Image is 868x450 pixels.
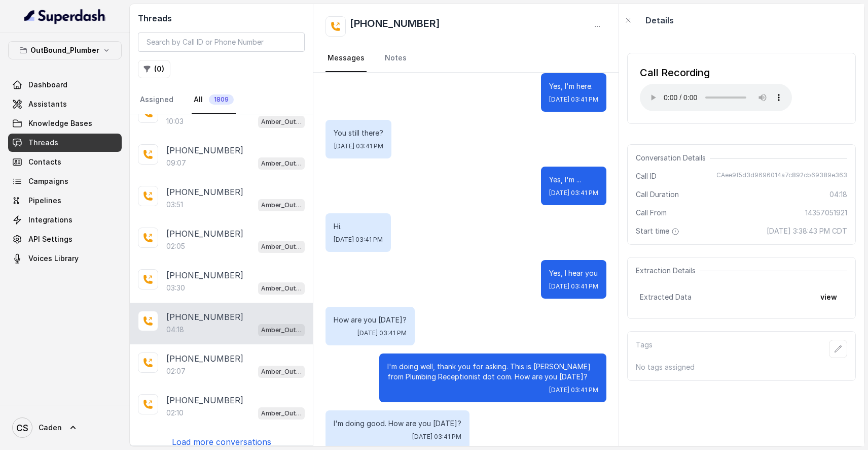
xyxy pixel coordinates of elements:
nav: Tabs [138,86,305,114]
a: Assigned [138,86,175,114]
input: Search by Call ID or Phone Number [138,33,305,52]
span: [DATE] 03:41 PM [549,189,598,197]
span: Assistants [28,99,67,109]
a: Dashboard [8,76,122,94]
p: Tags [636,340,653,358]
p: Yes, I'm ... [549,175,598,185]
a: Pipelines [8,191,122,210]
span: [DATE] 03:41 PM [549,386,598,394]
p: Amber_Outreach [261,283,302,294]
p: Hi. [334,221,383,232]
p: 03:51 [166,200,183,210]
span: Threads [28,138,58,148]
span: [DATE] 03:41 PM [412,433,461,441]
p: [PHONE_NUMBER] [166,144,243,156]
p: Amber_Outreach [261,242,302,252]
p: OutBound_Plumber [30,44,99,56]
span: Start time [636,226,681,236]
img: light.svg [24,8,106,24]
button: view [814,288,843,306]
p: Details [645,14,674,26]
span: API Settings [28,234,73,244]
p: 02:07 [166,366,186,376]
p: 03:30 [166,283,185,293]
span: [DATE] 03:41 PM [334,142,383,150]
span: Pipelines [28,196,61,206]
p: 02:10 [166,408,184,418]
a: Threads [8,134,122,152]
nav: Tabs [325,45,606,72]
p: [PHONE_NUMBER] [166,352,243,365]
p: Amber_Outreach [261,408,302,419]
p: 09:07 [166,158,186,168]
span: CAee9f5d3d9696014a7c892cb69389e363 [716,171,847,181]
span: [DATE] 03:41 PM [549,282,598,291]
a: Campaigns [8,172,122,190]
a: All1809 [192,86,236,114]
p: Amber_Outreach [261,158,302,169]
div: Call Recording [640,66,792,80]
p: I'm doing well, thank you for asking. This is [PERSON_NAME] from Plumbing Receptionist dot com. H... [387,362,598,382]
p: Amber_Outreach [261,117,302,127]
a: API Settings [8,230,122,248]
p: Amber_Outreach [261,367,302,377]
p: Amber_Outreach [261,325,302,335]
p: How are you [DATE]? [334,315,407,325]
a: Notes [383,45,409,72]
span: [DATE] 03:41 PM [357,329,407,337]
span: Campaigns [28,176,68,186]
span: [DATE] 03:41 PM [334,236,383,244]
span: Call ID [636,171,657,181]
p: [PHONE_NUMBER] [166,311,243,323]
button: OutBound_Plumber [8,41,122,59]
p: 10:03 [166,116,184,126]
p: Yes, I'm here. [549,81,598,91]
p: I'm doing good. How are you [DATE]? [334,419,461,429]
a: Knowledge Bases [8,114,122,133]
p: Amber_Outreach [261,200,302,210]
span: Extraction Details [636,266,700,276]
audio: Your browser does not support the audio element. [640,84,792,111]
span: [DATE] 3:38:43 PM CDT [767,226,847,236]
span: Extracted Data [640,292,692,302]
span: Caden [39,423,62,433]
p: Load more conversations [172,436,271,448]
p: Yes, I hear you [549,268,598,278]
p: 02:05 [166,241,185,251]
p: No tags assigned [636,362,847,372]
p: [PHONE_NUMBER] [166,228,243,240]
span: Knowledge Bases [28,118,92,128]
p: 04:18 [166,325,184,335]
span: Call From [636,208,667,218]
span: Integrations [28,215,73,225]
span: 14357051921 [805,208,847,218]
a: Voices Library [8,249,122,268]
a: Caden [8,413,122,442]
span: Dashboard [28,80,67,90]
span: 1809 [209,94,234,105]
span: Voices Library [28,253,79,264]
span: [DATE] 03:41 PM [549,95,598,104]
h2: Threads [138,12,305,24]
a: Integrations [8,211,122,229]
button: (0) [138,60,170,78]
a: Assistants [8,95,122,113]
span: Call Duration [636,189,679,200]
text: CS [16,423,28,433]
p: You still there? [334,128,383,138]
a: Contacts [8,153,122,171]
a: Messages [325,45,367,72]
h2: [PHONE_NUMBER] [350,16,440,37]
span: 04:18 [829,189,847,200]
span: Contacts [28,157,61,167]
span: Conversation Details [636,153,710,163]
p: [PHONE_NUMBER] [166,186,243,198]
p: [PHONE_NUMBER] [166,269,243,281]
p: [PHONE_NUMBER] [166,394,243,406]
